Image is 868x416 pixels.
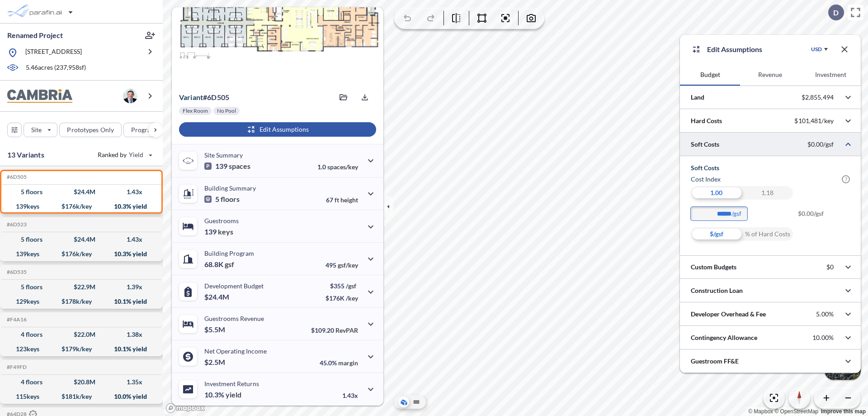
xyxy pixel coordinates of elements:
[179,93,203,101] span: Variant
[226,390,241,399] span: yield
[801,64,861,86] button: Investment
[821,408,866,415] a: Improve this map
[691,116,722,125] p: Hard Costs
[183,107,208,115] p: Flex Room
[691,286,743,295] p: Construction Loan
[340,196,358,204] span: height
[842,175,850,183] span: ?
[123,123,172,137] button: Program
[204,282,264,290] p: Development Budget
[691,93,704,102] p: Land
[5,221,27,228] h5: Click to copy the code
[204,390,241,399] p: 10.3%
[327,163,358,171] span: spaces/key
[742,227,793,241] div: % of Hard Costs
[204,315,264,322] p: Guestrooms Revenue
[335,196,339,204] span: ft
[7,89,72,103] img: BrandImage
[338,261,358,269] span: gsf/key
[342,392,358,399] p: 1.43x
[221,195,240,204] span: floors
[90,148,158,162] button: Ranked by Yield
[691,263,736,272] p: Custom Budgets
[731,209,752,218] label: /gsf
[742,186,793,200] div: 1.18
[691,333,757,342] p: Contingency Allowance
[325,294,358,302] p: $176K
[7,149,44,160] p: 13 Variants
[25,47,82,58] p: [STREET_ADDRESS]
[123,89,137,103] img: user logo
[811,46,822,53] div: USD
[225,260,234,269] span: gsf
[398,397,409,407] button: Aerial View
[7,30,63,40] p: Renamed Project
[816,310,834,318] p: 5.00%
[218,227,233,236] span: keys
[31,125,42,134] p: Site
[204,162,250,171] p: 139
[204,380,259,387] p: Investment Returns
[812,334,834,342] p: 10.00%
[320,359,358,367] p: 45.0%
[802,93,834,101] p: $2,855,494
[217,107,236,115] p: No Pool
[5,316,27,323] h5: Click to copy the code
[204,292,231,301] p: $24.4M
[691,357,739,366] p: Guestroom FF&E
[204,358,226,367] p: $2.5M
[691,186,742,200] div: 1.00
[707,44,762,55] p: Edit Assumptions
[204,347,267,355] p: Net Operating Income
[326,196,358,204] p: 67
[691,310,766,319] p: Developer Overhead & Fee
[204,227,233,236] p: 139
[204,249,254,257] p: Building Program
[229,162,250,171] span: spaces
[794,117,834,125] p: $101,481/key
[346,282,356,290] span: /gsf
[325,261,358,269] p: 495
[204,325,226,334] p: $5.5M
[338,359,358,367] span: margin
[59,123,122,137] button: Prototypes Only
[5,174,27,180] h5: Click to copy the code
[411,397,422,407] button: Site Plan
[346,294,358,302] span: /key
[311,326,358,334] p: $109.20
[5,364,27,370] h5: Click to copy the code
[691,175,721,184] h6: Cost index
[165,403,205,413] a: Mapbox homepage
[680,64,740,86] button: Budget
[179,122,376,137] button: Edit Assumptions
[335,326,358,334] span: RevPAR
[24,123,57,137] button: Site
[774,408,818,415] a: OpenStreetMap
[26,63,86,73] p: 5.46 acres ( 237,958 sf)
[204,184,256,192] p: Building Summary
[325,282,358,290] p: $355
[204,195,240,204] p: 5
[67,125,114,134] p: Prototypes Only
[5,269,27,275] h5: Click to copy the code
[833,9,839,17] p: D
[317,163,358,171] p: 1.0
[204,151,243,159] p: Site Summary
[179,93,229,102] p: # 6d505
[131,125,156,134] p: Program
[204,217,239,225] p: Guestrooms
[129,150,144,159] span: Yield
[204,260,234,269] p: 68.8K
[691,163,850,172] h5: Soft Costs
[798,207,850,227] span: $0.00/gsf
[691,227,742,241] div: $/gsf
[826,263,834,271] p: $0
[748,408,773,415] a: Mapbox
[740,64,800,86] button: Revenue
